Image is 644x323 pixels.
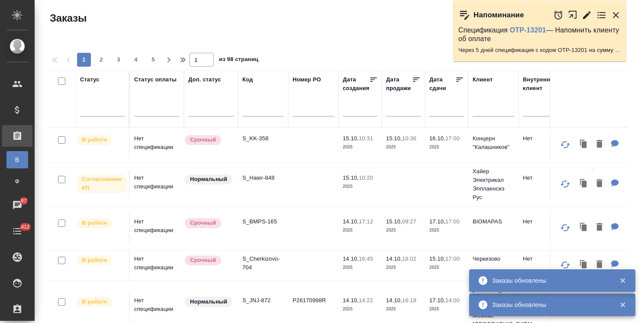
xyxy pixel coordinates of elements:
[219,54,258,67] span: из 98 страниц
[2,194,32,216] a: 97
[576,175,592,193] button: Клонировать
[16,223,35,231] span: 412
[190,219,216,227] p: Срочный
[130,130,184,160] td: Нет спецификации
[94,55,108,64] span: 2
[343,143,377,152] p: 2025
[523,134,557,143] p: Нет
[473,75,493,84] div: Клиент
[429,297,445,304] p: 17.10,
[555,217,576,238] button: Обновить
[130,292,184,322] td: Нет спецификации
[2,220,32,242] a: 412
[445,297,460,304] p: 14:00
[614,277,631,284] button: Закрыть
[82,175,122,192] p: Согласование КП
[429,263,464,272] p: 2025
[555,174,576,194] button: Обновить
[386,255,402,262] p: 14.10,
[386,143,421,152] p: 2025
[242,134,284,143] p: S_KK-358
[576,219,592,236] button: Клонировать
[82,136,107,144] p: В работе
[112,55,126,64] span: 3
[592,219,607,236] button: Удалить
[184,174,234,185] div: Статус по умолчанию для стандартных заказов
[343,305,377,313] p: 2025
[402,218,416,225] p: 09:27
[11,177,24,186] span: Ф
[473,11,524,19] p: Напоминание
[242,174,284,182] p: S_Haier-848
[293,75,321,84] div: Номер PO
[343,182,377,191] p: 2025
[184,134,234,146] div: Выставляется автоматически, если на указанный объем услуг необходимо больше времени в стандартном...
[242,255,284,272] p: S_Cherkizovo-704
[76,217,125,229] div: Выставляет ПМ после принятия заказа от КМа
[146,55,160,64] span: 5
[458,46,621,55] p: Через 5 дней спецификация с кодом OTP-13201 на сумму 61138.17 RUB будет просрочена
[582,10,592,20] button: Редактировать
[429,218,445,225] p: 17.10,
[402,135,416,142] p: 10:36
[386,218,402,225] p: 15.10,
[607,219,623,236] button: Для КМ: по 2 НЗП к сканам каждого дока нужны сканы + потребуется доставка в Красногорск
[6,151,28,168] a: В
[94,53,108,67] button: 2
[386,226,421,235] p: 2025
[76,255,125,266] div: Выставляет ПМ после принятия заказа от КМа
[402,255,416,262] p: 18:02
[190,297,227,306] p: Нормальный
[445,218,460,225] p: 17:00
[134,75,177,84] div: Статус оплаты
[445,255,460,262] p: 17:00
[82,219,107,227] p: В работе
[190,136,216,144] p: Срочный
[130,213,184,243] td: Нет спецификации
[146,53,160,67] button: 5
[343,75,369,93] div: Дата создания
[16,197,32,205] span: 97
[429,135,445,142] p: 16.10,
[576,256,592,274] button: Клонировать
[576,136,592,153] button: Клонировать
[429,226,464,235] p: 2025
[6,173,28,190] a: Ф
[242,296,284,305] p: S_JNJ-872
[188,75,221,84] div: Доп. статус
[402,297,416,304] p: 16:18
[429,75,455,93] div: Дата сдачи
[11,155,24,164] span: В
[614,301,631,309] button: Закрыть
[359,297,373,304] p: 14:22
[492,276,606,285] div: Заказы обновлены
[82,297,107,306] p: В работе
[184,255,234,266] div: Выставляется автоматически, если на указанный объем услуг необходимо больше времени в стандартном...
[473,167,514,202] p: Хайер Электрикал Эпплаенсиз Рус
[523,174,557,182] p: Нет
[386,135,402,142] p: 15.10,
[429,255,445,262] p: 15.10,
[130,169,184,200] td: Нет спецификации
[473,255,514,263] p: Черкизово
[190,175,227,184] p: Нормальный
[386,75,412,93] div: Дата продажи
[429,305,464,313] p: 2025
[343,255,359,262] p: 14.10,
[343,226,377,235] p: 2025
[555,134,576,155] button: Обновить
[48,11,87,25] span: Заказы
[429,143,464,152] p: 2025
[80,75,100,84] div: Статус
[555,255,576,275] button: Обновить
[129,55,143,64] span: 4
[553,10,563,20] button: Отложить
[359,135,373,142] p: 10:31
[611,10,621,20] button: Закрыть
[523,255,557,263] p: Нет
[458,26,621,43] p: Спецификация — Напомнить клиенту об оплате
[386,297,402,304] p: 14.10,
[82,256,107,265] p: В работе
[190,256,216,265] p: Срочный
[343,263,377,272] p: 2025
